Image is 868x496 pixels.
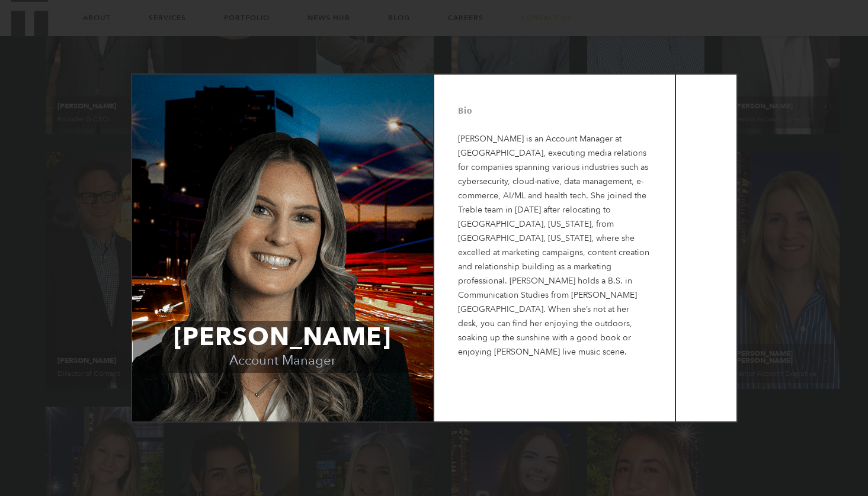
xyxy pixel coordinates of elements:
[676,134,689,147] a: View on linkedin
[133,354,433,373] span: Account Manager
[696,91,720,115] button: Close
[133,321,433,354] span: [PERSON_NAME]
[458,104,472,116] mark: Bio
[458,117,651,359] p: [PERSON_NAME] is an Account Manager at [GEOGRAPHIC_DATA], executing media relations for companies...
